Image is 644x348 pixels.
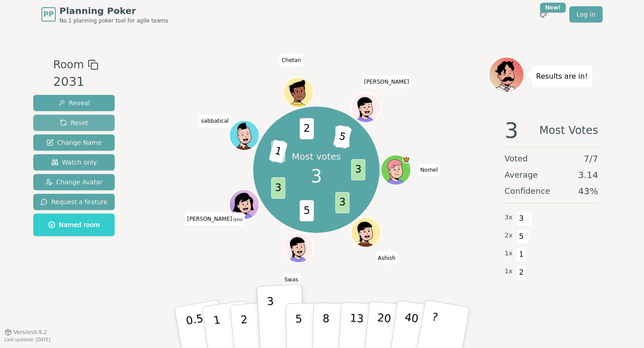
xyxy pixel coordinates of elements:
[505,152,528,165] span: Voted
[536,70,588,83] p: Results are in!
[569,6,603,22] a: Log in
[418,164,440,176] span: Click to change your name
[333,125,352,149] span: 5
[584,152,598,165] span: 7 / 7
[33,154,115,170] button: Watch only
[300,118,314,139] span: 2
[232,217,243,221] span: (you)
[33,214,115,236] button: Named room
[402,156,410,163] span: Nomel is the host
[351,159,365,180] span: 3
[282,273,300,286] span: Click to change your name
[60,118,88,127] span: Reset
[40,197,107,206] span: Request a feature
[362,76,411,88] span: Click to change your name
[516,265,527,280] span: 2
[41,4,168,24] a: PPPlanning PokerNo.1 planning poker tool for agile teams
[43,9,54,20] span: PP
[185,212,245,225] span: Click to change your name
[53,57,84,73] span: Room
[292,150,341,163] p: Most votes
[535,6,551,22] button: New!
[311,163,322,190] span: 3
[505,267,513,277] span: 1 x
[33,95,115,111] button: Reveal
[4,337,50,342] span: Last updated: [DATE]
[540,3,566,13] div: New!
[199,115,231,127] span: Click to change your name
[59,17,168,24] span: No.1 planning poker tool for agile teams
[33,134,115,151] button: Change Name
[300,200,314,221] span: 5
[539,120,598,141] span: Most Votes
[33,115,115,131] button: Reset
[505,169,538,181] span: Average
[58,98,90,107] span: Reveal
[59,4,168,17] span: Planning Poker
[376,251,398,264] span: Click to change your name
[516,211,527,226] span: 3
[335,192,349,213] span: 3
[271,178,285,199] span: 3
[505,185,550,197] span: Confidence
[267,295,277,344] p: 3
[505,120,519,141] span: 3
[516,229,527,244] span: 5
[505,249,513,259] span: 1 x
[46,138,102,147] span: Change Name
[4,329,47,336] button: Version0.9.2
[51,158,97,167] span: Watch only
[13,329,47,336] span: Version 0.9.2
[269,139,288,164] span: 1
[33,194,115,210] button: Request a feature
[505,213,513,223] span: 3 x
[505,231,513,241] span: 2 x
[279,54,303,66] span: Click to change your name
[33,174,115,190] button: Change Avatar
[578,169,598,181] span: 3.14
[516,247,527,262] span: 1
[45,178,103,187] span: Change Avatar
[335,126,349,147] span: 3
[578,185,598,197] span: 43 %
[48,220,100,229] span: Named room
[230,190,259,219] button: Click to change your avatar
[271,141,285,162] span: ?
[53,73,98,91] div: 2031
